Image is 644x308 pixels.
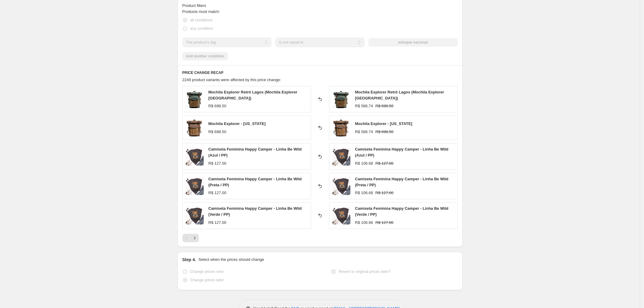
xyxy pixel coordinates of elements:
[339,269,391,274] span: Revert to original prices later?
[208,103,226,109] div: R$ 698.50
[182,9,220,14] span: Products must match:
[355,160,373,166] div: R$ 106.68
[355,220,373,226] div: R$ 106.68
[355,90,444,100] span: Mochila Explorer Retrô Lagos (Mochila Explorer [GEOGRAPHIC_DATA])
[208,160,226,166] div: R$ 127.00
[190,278,224,282] span: Change prices later
[208,129,226,135] div: R$ 698.50
[208,220,226,226] div: R$ 127.00
[186,206,204,224] img: camiseta-feminina-happy-camper-linha-be-wild-almaselvagem-1_62126b3a-8705-4be0-a09b-177f2ebe149b_...
[332,206,350,224] img: camiseta-feminina-happy-camper-linha-be-wild-almaselvagem-1_62126b3a-8705-4be0-a09b-177f2ebe149b_...
[208,147,302,157] span: Camiseta Feminina Happy Camper - Linha Be Wild (Azul / PP)
[376,190,394,196] strike: R$ 127.00
[332,119,350,137] img: mochila-explorer-indiana-almaselvagem-1_e9b5712b-e4d0-4942-88c9-7a38afc73452_80x.jpg
[332,90,350,108] img: mochila-explorer-retro-lagos-almaselvagem-1_de0a2a8a-a126-4c05-82f2-8fd4db6b1cca_80x.jpg
[355,190,373,196] div: R$ 106.68
[208,190,226,196] div: R$ 127.00
[182,3,458,9] div: Product filters
[190,18,213,22] span: all conditions
[332,148,350,166] img: camiseta-feminina-happy-camper-linha-be-wild-almaselvagem-1_62126b3a-8705-4be0-a09b-177f2ebe149b_...
[182,78,281,82] span: 2249 product variants were affected by this price change:
[190,234,199,242] button: Next
[376,160,394,166] strike: R$ 127.00
[355,177,448,187] span: Camiseta Feminina Happy Camper - Linha Be Wild (Preta / PP)
[182,257,196,263] h2: Step 4.
[355,103,373,109] div: R$ 586.74
[355,147,448,157] span: Camiseta Feminina Happy Camper - Linha Be Wild (Azul / PP)
[376,129,394,135] strike: R$ 698.50
[182,234,199,242] nav: Pagination
[208,121,266,126] span: Mochila Explorer - [US_STATE]
[332,177,350,195] img: camiseta-feminina-happy-camper-linha-be-wild-almaselvagem-1_62126b3a-8705-4be0-a09b-177f2ebe149b_...
[208,90,298,100] span: Mochila Explorer Retrô Lagos (Mochila Explorer [GEOGRAPHIC_DATA])
[190,269,223,274] span: Change prices now
[355,121,412,126] span: Mochila Explorer - [US_STATE]
[182,70,458,75] h6: PRICE CHANGE RECAP
[355,129,373,135] div: R$ 586.74
[208,206,302,217] span: Camiseta Feminina Happy Camper - Linha Be Wild (Verde / PP)
[186,177,204,195] img: camiseta-feminina-happy-camper-linha-be-wild-almaselvagem-1_62126b3a-8705-4be0-a09b-177f2ebe149b_...
[376,103,394,109] strike: R$ 698.50
[186,90,204,108] img: mochila-explorer-retro-lagos-almaselvagem-1_de0a2a8a-a126-4c05-82f2-8fd4db6b1cca_80x.jpg
[186,119,204,137] img: mochila-explorer-indiana-almaselvagem-1_e9b5712b-e4d0-4942-88c9-7a38afc73452_80x.jpg
[376,220,394,226] strike: R$ 127.00
[208,177,302,187] span: Camiseta Feminina Happy Camper - Linha Be Wild (Preta / PP)
[355,206,448,217] span: Camiseta Feminina Happy Camper - Linha Be Wild (Verde / PP)
[190,26,213,31] span: any condition
[186,148,204,166] img: camiseta-feminina-happy-camper-linha-be-wild-almaselvagem-1_62126b3a-8705-4be0-a09b-177f2ebe149b_...
[198,257,264,263] p: Select when the prices should change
